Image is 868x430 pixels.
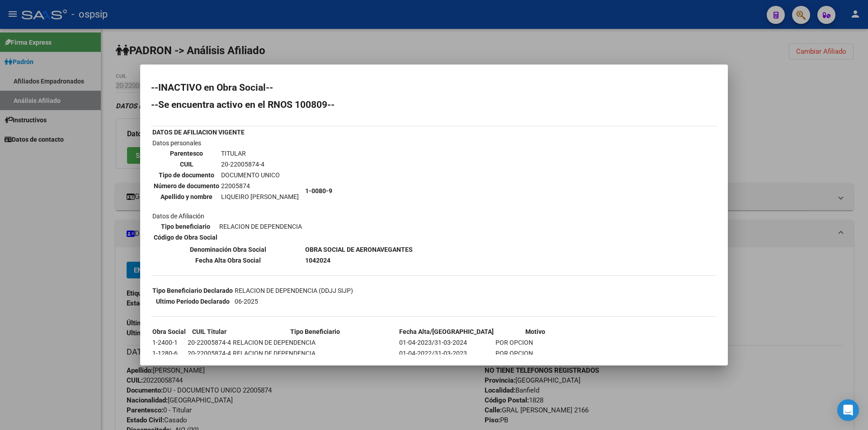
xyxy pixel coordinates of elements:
[221,192,299,202] td: LIQUEIRO [PERSON_NAME]
[399,338,494,347] td: 01-04-2023/31-03-2024
[221,181,299,191] td: 22005874
[232,327,398,337] th: Tipo Beneficiario
[221,159,299,169] td: 20-22005874-4
[305,187,332,194] b: 1-0080-9
[152,245,304,254] th: Denominación Obra Social
[232,348,398,358] td: RELACION DE DEPENDENCIA
[187,327,231,337] th: CUIL Titular
[152,327,186,337] th: Obra Social
[495,348,576,358] td: POR OPCION
[495,338,576,347] td: POR OPCION
[234,286,354,296] td: RELACION DE DEPENDENCIA (DDJJ SIJP)
[221,170,299,180] td: DOCUMENTO UNICO
[219,222,302,231] td: RELACION DE DEPENDENCIA
[187,338,231,347] td: 20-22005874-4
[305,246,413,253] b: OBRA SOCIAL DE AERONAVEGANTES
[152,348,186,358] td: 1-1280-6
[153,192,220,202] th: Apellido y nombre
[153,222,218,231] th: Tipo beneficiario
[153,181,220,191] th: Número de documento
[399,327,494,337] th: Fecha Alta/[GEOGRAPHIC_DATA]
[153,159,220,169] th: CUIL
[152,286,233,296] th: Tipo Beneficiario Declarado
[151,100,717,109] h2: --Se encuentra activo en el RNOS 100809--
[151,83,717,92] h2: --INACTIVO en Obra Social--
[152,338,186,347] td: 1-2400-1
[837,399,859,421] div: Open Intercom Messenger
[153,232,218,242] th: Código de Obra Social
[234,296,354,306] td: 06-2025
[187,348,231,358] td: 20-22005874-4
[152,255,304,265] th: Fecha Alta Obra Social
[153,148,220,158] th: Parentesco
[152,129,245,136] b: DATOS DE AFILIACION VIGENTE
[399,348,494,358] td: 01-04-2022/31-03-2023
[152,138,304,244] td: Datos personales Datos de Afiliación
[495,327,576,337] th: Motivo
[305,257,330,264] b: 1042024
[153,170,220,180] th: Tipo de documento
[232,338,398,347] td: RELACION DE DEPENDENCIA
[221,148,299,158] td: TITULAR
[152,296,233,306] th: Ultimo Período Declarado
